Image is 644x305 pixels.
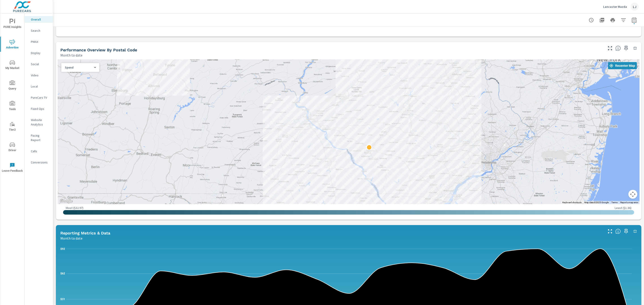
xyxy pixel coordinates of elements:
div: Social [25,61,53,67]
button: "Export Report to PDF" [597,16,606,25]
div: LJ [631,3,639,11]
button: Make Fullscreen [606,45,614,52]
span: Tier2 [2,121,23,132]
div: Local [25,83,53,90]
div: Fixed Ops [25,105,53,112]
p: Social [31,62,49,66]
p: Month to date [60,236,83,241]
button: Keyboard shortcuts [562,201,582,204]
span: Save this to your personalized report [623,228,630,235]
a: Terms [611,201,618,204]
button: Recenter Map [608,62,637,69]
div: Video [25,72,53,79]
span: Save this to your personalized report [623,45,630,52]
div: Website Analytics [25,117,53,128]
text: $62 [60,272,65,275]
button: Make Fullscreen [606,228,614,235]
span: Map data ©2025 Google [584,201,609,204]
img: Google [59,198,74,204]
a: Report a map error [620,201,638,204]
p: Local [31,84,49,89]
a: Open this area in Google Maps (opens a new window) [59,198,74,204]
div: Conversions [25,159,53,166]
span: Advertise [2,39,23,50]
span: Driver [2,142,23,153]
span: PURE Insights [2,19,23,30]
p: Video [31,73,49,77]
div: Calls [25,148,53,155]
p: PureCars TV [31,95,49,100]
div: Spend [61,65,96,70]
span: Understand performance data by postal code. Individual postal codes can be selected and expanded ... [615,46,621,51]
div: Overall [25,16,53,23]
button: Minimize Widget [631,228,639,235]
span: Recenter Map [610,64,635,68]
span: Query [2,80,23,91]
text: $31 [60,298,65,301]
span: Understand performance data overtime and see how metrics compare to each other. [615,229,621,234]
button: Apply Filters [619,16,628,25]
span: Leave Feedback [2,163,23,173]
p: Display [31,51,49,55]
p: Fixed Ops [31,107,49,111]
p: Most ( $32.97 ) [66,206,83,210]
h5: Performance Overview By Postal Code [60,48,137,52]
div: nav menu [0,13,24,178]
p: Overall [31,17,49,22]
div: Display [25,50,53,56]
button: Select Date Range [630,16,639,25]
p: Least ( $1.36 ) [615,206,631,210]
p: Calls [31,149,49,153]
p: Lancaster Mazda [603,5,627,9]
p: Month to date [60,52,83,58]
span: Tools [2,101,23,112]
text: $92 [60,247,65,251]
p: Conversions [31,160,49,165]
div: Search [25,27,53,34]
span: My Market [2,60,23,71]
div: PMAX [25,38,53,45]
div: Pacing Report [25,132,53,143]
p: Spend [65,65,92,69]
div: PureCars TV [25,94,53,101]
p: Search [31,28,49,33]
p: Pacing Report [31,133,49,142]
p: Website Analytics [31,118,49,127]
button: Print Report [608,16,617,25]
p: PMAX [31,40,49,44]
button: Map camera controls [628,190,637,199]
h5: Reporting Metrics & Data [60,231,110,235]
